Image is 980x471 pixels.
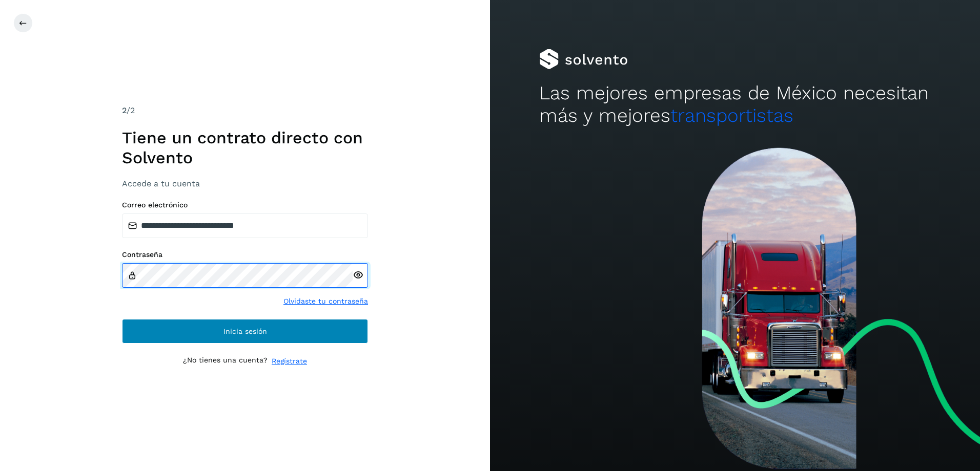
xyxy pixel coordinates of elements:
button: Inicia sesión [122,319,368,344]
div: /2 [122,104,368,117]
span: Inicia sesión [223,328,267,335]
span: 2 [122,105,127,115]
h2: Las mejores empresas de México necesitan más y mejores [539,82,931,127]
p: ¿No tienes una cuenta? [183,356,268,367]
a: Olvidaste tu contraseña [283,296,368,307]
label: Correo electrónico [122,201,368,209]
a: Regístrate [272,356,307,367]
label: Contraseña [122,250,368,259]
span: transportistas [670,104,793,126]
h1: Tiene un contrato directo con Solvento [122,128,368,167]
h3: Accede a tu cuenta [122,179,368,188]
